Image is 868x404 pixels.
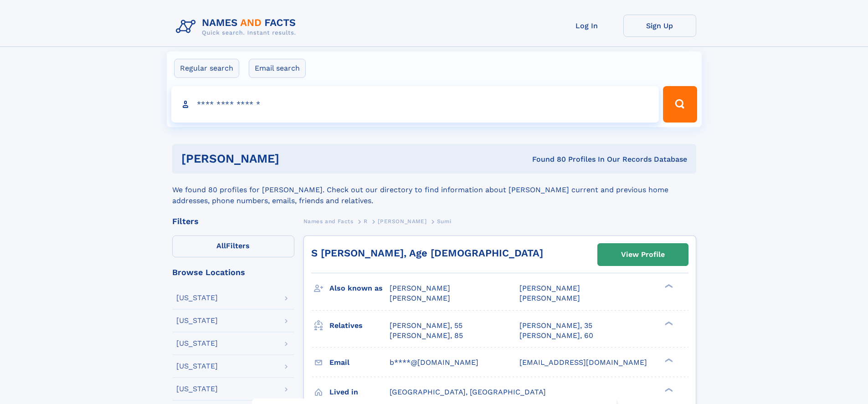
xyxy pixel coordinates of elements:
div: Found 80 Profiles In Our Records Database [406,154,687,164]
button: Search Button [663,86,697,123]
div: [US_STATE] [176,385,218,393]
span: Sumi [437,218,451,225]
h3: Email [329,355,390,370]
h3: Lived in [329,384,390,400]
a: Log In [550,15,623,37]
h1: [PERSON_NAME] [181,153,406,164]
a: R [364,215,368,227]
a: [PERSON_NAME], 35 [519,321,592,331]
div: ❯ [663,283,673,289]
a: [PERSON_NAME], 60 [519,331,593,341]
span: [EMAIL_ADDRESS][DOMAIN_NAME] [519,358,647,367]
div: Browse Locations [172,268,294,276]
h3: Also known as [329,281,390,296]
span: R [364,218,368,225]
a: View Profile [598,244,688,266]
a: S [PERSON_NAME], Age [DEMOGRAPHIC_DATA] [311,247,543,259]
span: [PERSON_NAME] [378,218,426,225]
div: View Profile [621,244,665,265]
div: ❯ [663,320,673,326]
a: [PERSON_NAME], 85 [390,331,463,341]
div: [US_STATE] [176,317,218,324]
span: [PERSON_NAME] [390,284,450,292]
a: Sign Up [623,15,696,37]
span: All [216,241,226,250]
h3: Relatives [329,318,390,333]
a: Names and Facts [303,215,354,227]
div: ❯ [663,387,673,393]
label: Filters [172,235,294,257]
a: [PERSON_NAME], 55 [390,321,462,331]
span: [PERSON_NAME] [519,294,580,302]
div: We found 80 profiles for [PERSON_NAME]. Check out our directory to find information about [PERSON... [172,174,696,206]
span: [GEOGRAPHIC_DATA], [GEOGRAPHIC_DATA] [390,388,546,396]
div: [US_STATE] [176,294,218,302]
label: Regular search [174,59,239,78]
div: ❯ [663,357,673,363]
span: [PERSON_NAME] [390,294,450,302]
label: Email search [249,59,306,78]
div: [US_STATE] [176,340,218,347]
input: search input [171,86,659,123]
div: Filters [172,217,294,225]
a: [PERSON_NAME] [378,215,426,227]
img: Logo Names and Facts [172,15,303,39]
div: [US_STATE] [176,363,218,370]
span: [PERSON_NAME] [519,284,580,292]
